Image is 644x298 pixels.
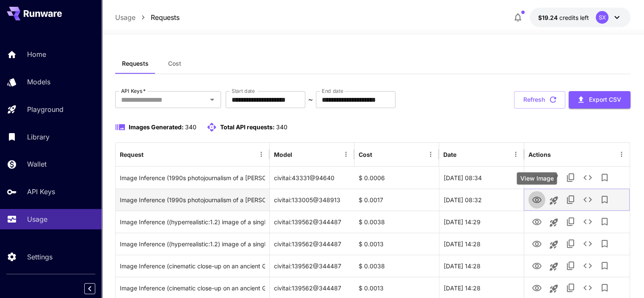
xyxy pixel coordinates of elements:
div: Date [443,151,456,158]
p: ~ [308,95,313,105]
button: Menu [425,148,437,160]
span: Total API requests: [220,123,275,131]
button: View Image [528,279,545,296]
span: Images Generated: [129,123,184,131]
div: $ 0.0017 [354,189,439,211]
button: Export CSV [569,91,630,109]
div: civitai:139562@344487 [270,255,354,277]
label: End date [322,87,343,95]
button: Copy TaskUUID [562,257,579,274]
button: See details [579,191,596,208]
div: Model [274,151,292,158]
button: Launch in playground [545,236,562,253]
div: civitai:139562@344487 [270,211,354,233]
div: View Image [517,172,557,184]
a: Usage [115,12,135,22]
button: Menu [255,148,267,160]
button: View Image [528,169,545,186]
button: Copy TaskUUID [562,169,579,186]
div: Cost [359,151,372,158]
div: Collapse sidebar [91,281,102,296]
div: Click to copy prompt [120,211,265,233]
div: civitai:43331@94640 [270,167,354,189]
button: Add to library [596,257,613,274]
button: See details [579,213,596,230]
button: See details [579,279,596,296]
button: Launch in playground [545,170,562,187]
div: 24 Aug, 2025 08:32 [439,189,524,211]
button: Open [206,94,218,106]
div: Click to copy prompt [120,255,265,277]
button: Sort [457,148,469,160]
div: civitai:139562@344487 [270,233,354,255]
span: Requests [122,60,149,67]
p: Models [27,77,50,87]
button: Copy TaskUUID [562,279,579,296]
button: Sort [293,148,305,160]
p: Wallet [27,159,47,169]
button: Launch in playground [545,258,562,275]
button: $19.23942SX [530,8,630,27]
span: Cost [168,60,181,67]
a: Requests [151,12,180,22]
span: 340 [276,123,287,131]
div: $ 0.0038 [354,255,439,277]
button: See details [579,257,596,274]
p: Settings [27,252,53,262]
button: Copy TaskUUID [562,213,579,230]
div: $19.23942 [538,13,589,22]
span: 340 [185,123,196,131]
div: Actions [528,151,551,158]
button: Sort [144,148,156,160]
label: API Keys [121,87,146,95]
p: Home [27,49,46,59]
p: Usage [27,214,47,224]
button: Add to library [596,213,613,230]
button: Add to library [596,279,613,296]
div: $ 0.0038 [354,211,439,233]
div: 22 Aug, 2025 14:28 [439,233,524,255]
button: Launch in playground [545,214,562,231]
button: Add to library [596,235,613,252]
div: Request [120,151,144,158]
button: Launch in playground [545,192,562,209]
button: Copy TaskUUID [562,235,579,252]
nav: breadcrumb [115,12,180,22]
button: View Image [528,191,545,208]
p: Playground [27,104,64,114]
p: Library [27,132,50,142]
div: $ 0.0013 [354,233,439,255]
div: Click to copy prompt [120,189,265,211]
div: 22 Aug, 2025 14:28 [439,255,524,277]
div: Click to copy prompt [120,233,265,255]
button: Refresh [514,91,565,109]
span: credits left [559,14,589,21]
button: Launch in playground [545,280,562,297]
button: View Image [528,235,545,252]
div: 22 Aug, 2025 14:29 [439,211,524,233]
button: See details [579,235,596,252]
div: Click to copy prompt [120,167,265,189]
button: See details [579,169,596,186]
label: Start date [232,87,255,95]
button: Sort [373,148,385,160]
button: Menu [340,148,352,160]
button: Collapse sidebar [84,283,95,294]
button: Add to library [596,169,613,186]
button: Menu [616,148,627,160]
p: API Keys [27,187,55,197]
button: View Image [528,213,545,230]
button: Add to library [596,191,613,208]
div: SX [596,11,608,24]
div: 24 Aug, 2025 08:34 [439,167,524,189]
div: $ 0.0006 [354,167,439,189]
button: Menu [510,148,522,160]
div: civitai:133005@348913 [270,189,354,211]
button: View Image [528,257,545,274]
span: $19.24 [538,14,559,21]
button: Copy TaskUUID [562,191,579,208]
